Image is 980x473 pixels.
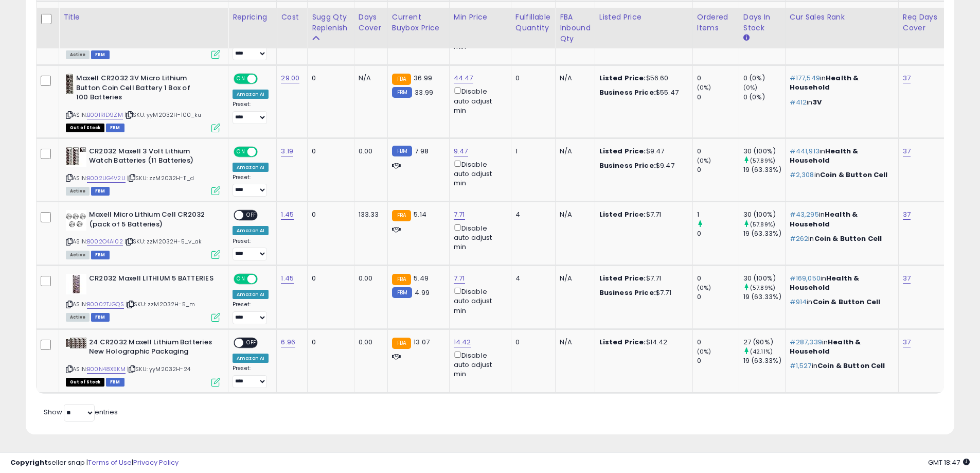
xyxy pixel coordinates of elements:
[790,234,890,243] p: in
[697,338,739,347] div: 0
[560,274,587,283] div: N/A
[750,284,775,292] small: (57.89%)
[89,274,214,286] b: CR2032 Maxell LITHIUM 5 BATTERIES
[124,237,202,246] span: | SKU: zzM2032H-5_v_ak
[697,156,711,165] small: (0%)
[392,87,412,98] small: FBM
[392,74,411,85] small: FBA
[243,211,260,220] span: OFF
[414,337,430,347] span: 13.07
[790,209,819,219] span: #43,295
[66,210,86,231] img: 411odXcLfnL._SL40_.jpg
[233,38,269,61] div: Preset:
[813,297,881,307] span: Coin & Button Cell
[415,87,433,97] span: 33.99
[454,73,473,83] a: 44.47
[560,12,591,44] div: FBA inbound Qty
[790,337,861,356] span: Health & Household
[790,210,890,229] p: in
[599,338,685,347] div: $14.42
[817,361,885,371] span: Coin & Button Cell
[903,337,911,347] a: 37
[66,251,90,259] span: All listings currently available for purchase on Amazon
[87,237,123,246] a: B002O4AI02
[697,74,739,83] div: 0
[312,12,350,33] div: Sugg Qty Replenish
[903,273,911,284] a: 37
[599,161,685,170] div: $9.47
[790,234,809,243] span: #262
[88,458,132,467] a: Terms of Use
[599,12,688,23] div: Listed Price
[256,75,273,83] span: OFF
[790,209,858,229] span: Health & Household
[233,301,269,324] div: Preset:
[392,287,412,298] small: FBM
[599,273,646,283] b: Listed Price:
[454,349,503,379] div: Disable auto adjust min
[454,12,507,23] div: Min Price
[599,146,646,156] b: Listed Price:
[560,338,587,347] div: N/A
[233,290,269,299] div: Amazon AI
[233,174,269,197] div: Preset:
[790,361,812,371] span: #1,527
[256,275,273,284] span: OFF
[790,146,819,156] span: #441,913
[359,147,380,156] div: 0.00
[66,274,220,321] div: ASIN:
[414,209,426,219] span: 5.14
[233,163,269,172] div: Amazon AI
[697,83,711,92] small: (0%)
[599,147,685,156] div: $9.47
[697,292,739,302] div: 0
[414,273,429,283] span: 5.49
[903,12,940,33] div: Req Days Cover
[743,12,781,33] div: Days In Stock
[233,365,269,388] div: Preset:
[743,74,785,83] div: 0 (0%)
[790,297,807,307] span: #914
[66,274,86,294] img: 41D4xDn-NsL._SL40_.jpg
[66,50,90,59] span: All listings currently available for purchase on Amazon
[235,275,247,284] span: ON
[790,273,821,283] span: #169,050
[697,12,735,33] div: Ordered Items
[235,75,247,83] span: ON
[515,74,547,83] div: 0
[599,337,646,347] b: Listed Price:
[312,210,346,219] div: 0
[697,229,739,238] div: 0
[63,12,224,23] div: Title
[743,33,750,43] small: Days In Stock.
[743,210,785,219] div: 30 (100%)
[515,147,547,156] div: 1
[743,147,785,156] div: 30 (100%)
[790,12,894,23] div: Cur Sales Rank
[790,338,890,356] p: in
[743,165,785,174] div: 19 (63.33%)
[515,12,551,33] div: Fulfillable Quantity
[790,170,890,180] p: in
[359,338,380,347] div: 0.00
[599,210,685,219] div: $7.71
[743,292,785,302] div: 19 (63.33%)
[127,174,194,182] span: | SKU: zzM2032H-11_d
[66,74,74,94] img: 51HLOWMC4HL._SL40_.jpg
[66,10,220,58] div: ASIN:
[750,220,775,229] small: (57.89%)
[281,73,299,83] a: 29.00
[392,12,445,33] div: Current Buybox Price
[790,73,859,92] span: Health & Household
[10,458,179,468] div: seller snap | |
[359,12,383,33] div: Days Cover
[697,274,739,283] div: 0
[87,365,126,374] a: B00N48X5KM
[415,146,429,156] span: 7.98
[743,356,785,365] div: 19 (63.33%)
[790,273,860,292] span: Health & Household
[89,210,214,232] b: Maxell Micro Lithium Cell CR2032 (pack of 5 Batteries)
[599,209,646,219] b: Listed Price:
[233,90,269,99] div: Amazon AI
[743,229,785,238] div: 19 (63.33%)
